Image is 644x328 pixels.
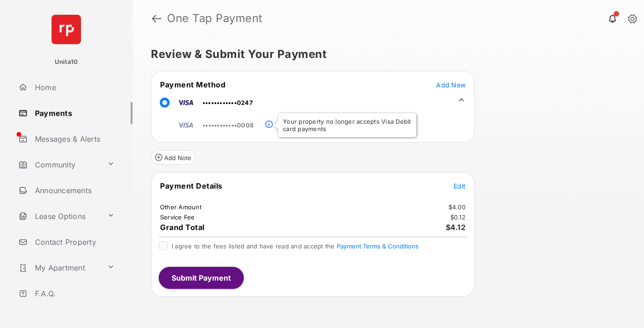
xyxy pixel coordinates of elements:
[337,242,419,250] button: I agree to the fees listed and have read and accept the
[167,13,263,24] strong: One Tap Payment
[15,128,132,150] a: Messages & Alerts
[202,99,253,106] span: ••••••••••••0247
[15,102,132,124] a: Payments
[202,121,253,129] span: ••••••••••••0008
[151,49,618,60] h5: Review & Submit Your Payment
[160,181,223,190] span: Payment Details
[448,203,466,211] td: $4.00
[450,213,466,221] td: $0.12
[52,15,81,44] img: svg+xml;base64,PHN2ZyB4bWxucz0iaHR0cDovL3d3dy53My5vcmcvMjAwMC9zdmciIHdpZHRoPSI2NCIgaGVpZ2h0PSI2NC...
[55,58,78,67] p: Unita10
[160,80,225,89] span: Payment Method
[15,282,132,305] a: F.A.Q.
[159,267,244,289] button: Submit Payment
[15,179,132,201] a: Announcements
[446,223,466,232] span: $4.12
[15,205,103,227] a: Lease Options
[454,181,466,190] button: Edit
[278,113,416,137] div: Your property no longer accepts Visa Debit card payments
[160,223,205,232] span: Grand Total
[436,81,466,89] span: Add New
[15,154,103,176] a: Community
[454,182,466,190] span: Edit
[273,114,350,129] a: Payment Method Unavailable
[160,203,202,211] td: Other Amount
[15,76,132,98] a: Home
[436,80,466,89] button: Add New
[160,213,195,221] td: Service Fee
[15,231,132,253] a: Contact Property
[15,257,103,279] a: My Apartment
[151,150,195,165] button: Add Note
[172,242,419,250] span: I agree to the fees listed and have read and accept the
